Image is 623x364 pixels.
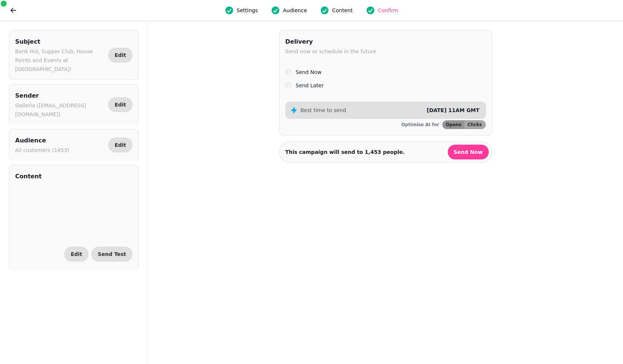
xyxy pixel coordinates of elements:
span: [DATE] 11AM GMT [427,107,479,113]
span: Send Test [98,252,126,257]
span: Opens [446,122,462,127]
label: Send Now [296,68,322,77]
span: Edit [115,102,126,107]
span: Content [332,7,353,14]
p: Optimise AI for [402,122,439,128]
span: Clicks [467,122,482,127]
p: Send now or schedule in the future [285,47,376,56]
span: Settings [237,7,258,14]
button: Send Test [91,247,132,262]
button: Clicks [464,121,485,129]
span: Edit [115,142,126,148]
p: Bank Hol, Supper Club, House Points and Events at [GEOGRAPHIC_DATA]! [15,47,105,74]
span: Audience [283,7,307,14]
span: Edit [71,252,82,257]
h2: Audience [15,135,69,146]
button: Edit [108,48,132,63]
h2: Content [15,171,42,182]
span: Edit [115,53,126,58]
button: Edit [64,247,88,262]
p: This campaign will send to people. [285,148,405,156]
button: Edit [108,138,132,152]
button: Send Now [448,145,489,159]
h2: Sender [15,91,105,101]
span: Send Now [454,149,483,155]
button: Opens [443,121,465,129]
button: go back [6,3,21,18]
strong: 1,453 [365,149,381,155]
p: Galleria ([EMAIL_ADDRESS][DOMAIN_NAME]) [15,101,105,119]
span: Confirm [378,7,398,14]
button: Edit [108,97,132,112]
label: Send Later [296,81,324,90]
p: All customers (1453) [15,146,69,155]
h2: Subject [15,37,105,47]
p: Best time to send [301,107,346,114]
h2: Delivery [285,37,376,47]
